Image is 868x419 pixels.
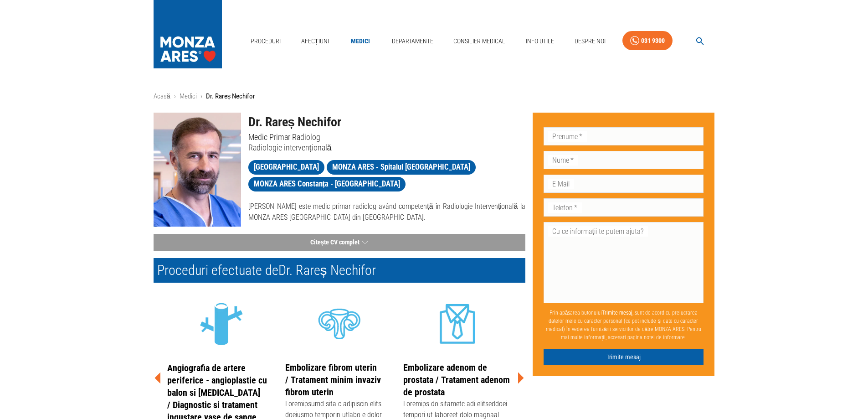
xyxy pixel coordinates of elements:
[200,91,202,102] li: ›
[248,132,525,142] p: Medic Primar Radiolog
[544,349,704,366] button: Trimite mesaj
[285,362,381,398] a: Embolizare fibrom uterin / Tratament minim invaziv fibrom uterin
[248,178,406,190] span: MONZA ARES Constanța - [GEOGRAPHIC_DATA]
[450,32,509,51] a: Consilier Medical
[327,161,476,173] span: MONZA ARES - Spitalul [GEOGRAPHIC_DATA]
[248,113,525,132] h1: Dr. Rareș Nechifor
[327,160,476,175] a: MONZA ARES - Spitalul [GEOGRAPHIC_DATA]
[248,177,406,191] a: MONZA ARES Constanța - [GEOGRAPHIC_DATA]
[298,32,333,51] a: Afecțiuni
[571,32,609,51] a: Despre Noi
[154,92,170,100] a: Acasă
[206,91,256,102] p: Dr. Rareș Nechifor
[248,160,324,175] a: [GEOGRAPHIC_DATA]
[388,32,437,51] a: Departamente
[248,201,525,223] p: [PERSON_NAME] este medic primar radiolog având competență în Radiologie Intervențională la MONZA ...
[622,31,673,51] a: 031 9300
[247,32,284,51] a: Proceduri
[174,91,176,102] li: ›
[544,305,704,345] p: Prin apăsarea butonului , sunt de acord cu prelucrarea datelor mele cu caracter personal (ce pot ...
[248,161,324,173] span: [GEOGRAPHIC_DATA]
[522,32,558,51] a: Info Utile
[154,113,241,227] img: Dr. Rareș Nechifor
[154,258,525,283] h2: Proceduri efectuate de Dr. Rareș Nechifor
[154,91,715,102] nav: breadcrumb
[248,142,525,153] p: Radiologie intervențională
[346,32,375,51] a: Medici
[602,310,632,316] b: Trimite mesaj
[403,362,510,398] a: Embolizare adenom de prostata / Tratament adenom de prostata
[641,35,665,47] div: 031 9300
[154,234,525,251] button: Citește CV complet
[180,92,197,100] a: Medici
